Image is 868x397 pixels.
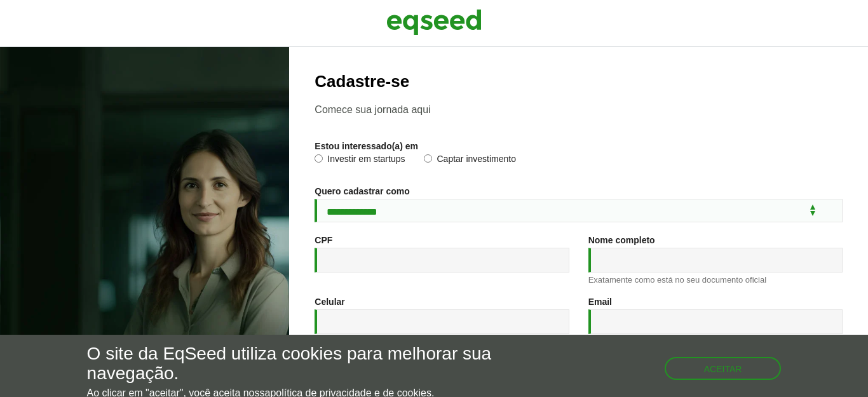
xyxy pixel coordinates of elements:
[588,236,655,245] label: Nome completo
[424,154,516,167] label: Captar investimento
[588,276,843,284] div: Exatamente como está no seu documento oficial
[588,297,612,306] label: Email
[386,6,482,38] img: EqSeed Logo
[315,187,409,196] label: Quero cadastrar como
[315,104,843,116] p: Comece sua jornada aqui
[665,357,782,380] button: Aceitar
[87,344,504,384] h5: O site da EqSeed utiliza cookies para melhorar sua navegação.
[315,72,843,91] h2: Cadastre-se
[315,142,418,151] label: Estou interessado(a) em
[315,236,332,245] label: CPF
[315,297,344,306] label: Celular
[315,154,323,163] input: Investir em startups
[315,154,405,167] label: Investir em startups
[424,154,432,163] input: Captar investimento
